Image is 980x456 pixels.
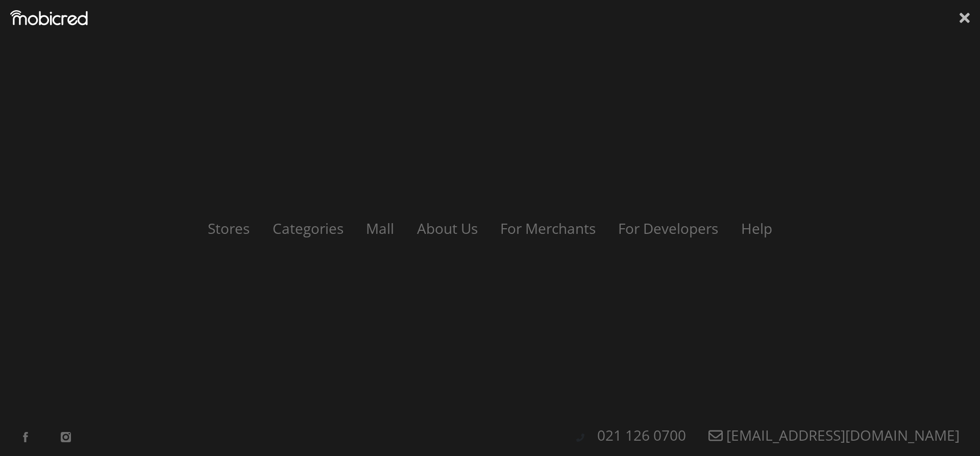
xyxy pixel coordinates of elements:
a: For Developers [608,219,728,238]
a: Categories [262,219,354,238]
a: Help [731,219,782,238]
a: About Us [407,219,488,238]
a: Mall [356,219,404,238]
a: For Merchants [490,219,606,238]
a: 021 126 0700 [587,425,696,445]
a: [EMAIL_ADDRESS][DOMAIN_NAME] [698,425,970,445]
a: Stores [198,219,260,238]
img: Mobicred [10,10,88,26]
